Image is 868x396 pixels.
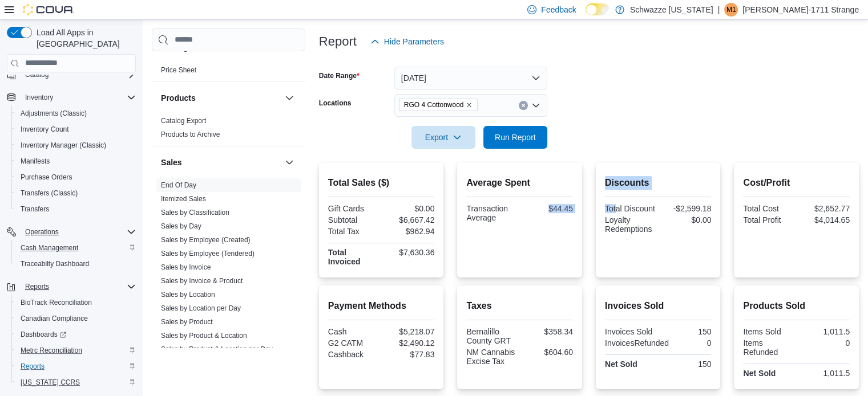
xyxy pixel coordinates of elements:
[605,176,712,190] h2: Discounts
[21,141,106,150] span: Inventory Manager (Classic)
[161,92,196,104] h3: Products
[152,114,305,146] div: Products
[660,215,711,224] div: $0.00
[25,227,59,236] span: Operations
[495,132,536,143] span: Run Report
[161,157,280,168] button: Sales
[16,344,87,357] a: Metrc Reconciliation
[161,181,196,189] a: End Of Day
[16,170,136,184] span: Purchase Orders
[11,105,140,121] button: Adjustments (Classic)
[282,40,296,54] button: Pricing
[717,3,720,17] p: |
[161,263,211,271] a: Sales by Invoice
[11,201,140,217] button: Transfers
[16,202,54,216] a: Transfers
[366,30,449,53] button: Hide Parameters
[21,280,54,293] button: Reports
[21,330,66,339] span: Dashboards
[383,350,434,359] div: $77.83
[21,205,49,214] span: Transfers
[21,346,82,355] span: Metrc Reconciliation
[16,123,136,136] span: Inventory Count
[161,236,251,244] a: Sales by Employee (Created)
[383,215,434,224] div: $6,667.42
[319,71,360,80] label: Date Range
[328,299,435,313] h2: Payment Methods
[799,327,850,336] div: 1,011.5
[11,153,140,169] button: Manifests
[586,3,609,15] input: Dark Mode
[21,225,136,239] span: Operations
[25,282,49,291] span: Reports
[16,241,136,255] span: Cash Management
[16,170,77,184] a: Purchase Orders
[161,117,206,125] a: Catalog Export
[605,338,669,348] div: InvoicesRefunded
[724,3,738,17] div: Mick-1711 Strange
[726,3,736,17] span: M1
[11,311,140,326] button: Canadian Compliance
[319,35,357,48] h3: Report
[21,280,136,293] span: Reports
[16,257,136,271] span: Traceabilty Dashboard
[522,327,573,336] div: $358.34
[383,248,434,257] div: $7,630.36
[16,328,71,341] a: Dashboards
[383,227,434,236] div: $962.94
[743,215,794,224] div: Total Profit
[16,154,136,168] span: Manifests
[394,67,547,89] button: [DATE]
[161,116,206,125] span: Catalog Export
[161,276,243,285] span: Sales by Invoice & Product
[383,338,434,348] div: $2,490.12
[32,27,136,50] span: Load All Apps in [GEOGRAPHIC_DATA]
[16,360,49,373] a: Reports
[660,360,711,369] div: 150
[328,338,379,348] div: G2 CATM
[2,89,140,105] button: Inventory
[11,137,140,153] button: Inventory Manager (Classic)
[16,360,136,373] span: Reports
[799,204,850,213] div: $2,652.77
[21,298,92,307] span: BioTrack Reconciliation
[161,208,229,217] span: Sales by Classification
[21,362,45,371] span: Reports
[383,327,434,336] div: $5,218.07
[16,138,136,152] span: Inventory Manager (Classic)
[161,195,206,203] a: Itemized Sales
[161,304,241,313] span: Sales by Location per Day
[411,126,475,149] button: Export
[660,204,711,213] div: -$2,599.18
[522,348,573,357] div: $604.60
[161,291,215,299] a: Sales by Location
[16,257,94,271] a: Traceabilty Dashboard
[21,378,80,387] span: [US_STATE] CCRS
[328,176,435,190] h2: Total Sales ($)
[16,328,136,341] span: Dashboards
[16,202,136,216] span: Transfers
[630,3,713,17] p: Schwazze [US_STATE]
[16,296,96,309] a: BioTrack Reconciliation
[161,332,247,340] a: Sales by Product & Location
[16,344,136,357] span: Metrc Reconciliation
[605,215,656,234] div: Loyalty Redemptions
[11,326,140,342] a: Dashboards
[16,375,136,389] span: Washington CCRS
[541,4,576,15] span: Feedback
[21,68,53,81] button: Catalog
[522,204,573,213] div: $44.45
[161,130,220,139] span: Products to Archive
[161,249,255,258] span: Sales by Employee (Tendered)
[161,66,196,75] span: Price Sheet
[328,204,379,213] div: Gift Cards
[743,176,850,190] h2: Cost/Profit
[384,36,444,47] span: Hide Parameters
[161,304,241,312] a: Sales by Location per Day
[21,157,50,166] span: Manifests
[319,99,352,108] label: Locations
[11,342,140,358] button: Metrc Reconciliation
[21,91,136,104] span: Inventory
[161,345,273,353] a: Sales by Product & Location per Day
[328,350,379,359] div: Cashback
